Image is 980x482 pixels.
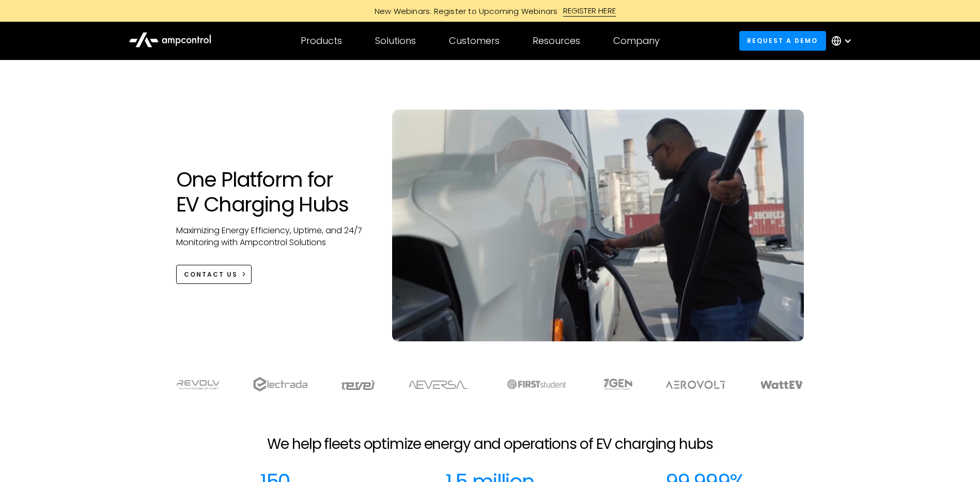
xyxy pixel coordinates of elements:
img: WattEV logo [760,381,803,389]
a: CONTACT US [176,265,252,284]
div: Company [613,35,660,47]
div: Customers [449,35,500,47]
h2: We help fleets optimize energy and operations of EV charging hubs [267,435,712,453]
div: REGISTER HERE [563,5,616,17]
div: Products [301,35,342,47]
div: CONTACT US [184,270,238,279]
div: New Webinars: Register to Upcoming Webinars [364,6,563,17]
div: Resources [533,35,580,47]
div: Solutions [375,35,416,47]
a: Request a demo [739,31,826,50]
img: Aerovolt Logo [665,381,727,389]
h1: One Platform for EV Charging Hubs [176,167,372,217]
a: New Webinars: Register to Upcoming WebinarsREGISTER HERE [258,5,723,17]
p: Maximizing Energy Efficiency, Uptime, and 24/7 Monitoring with Ampcontrol Solutions [176,225,372,248]
img: electrada logo [253,377,307,391]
